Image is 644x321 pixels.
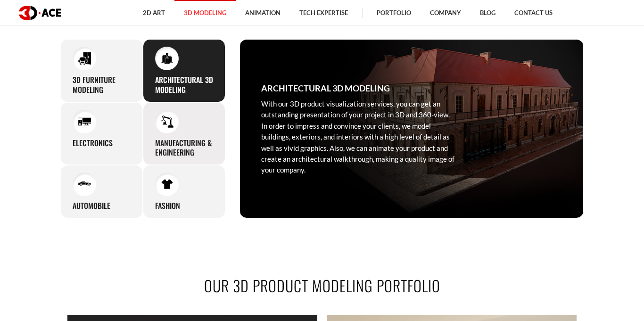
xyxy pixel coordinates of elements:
h3: Electronics [73,138,113,148]
img: Manufacturing & Engineering [161,115,173,128]
img: Automobile [78,178,91,191]
img: Architectural 3D Modeling [161,52,173,65]
img: Electronics [78,115,91,128]
h3: 3D Furniture Modeling [73,75,131,95]
h3: Manufacturing & Engineering [155,138,213,158]
h2: OUR 3D PRODUCT MODELING PORTFOLIO [60,275,584,296]
h3: Automobile [73,201,110,211]
img: 3D Furniture Modeling [78,52,91,65]
img: logo dark [19,6,61,20]
img: Fashion [161,178,173,191]
p: With our 3D product visualization services, you can get an outstanding presentation of your proje... [261,99,454,176]
h3: Architectural 3D Modeling [155,75,213,95]
h3: Architectural 3D Modeling [261,82,390,95]
h3: Fashion [155,201,180,211]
